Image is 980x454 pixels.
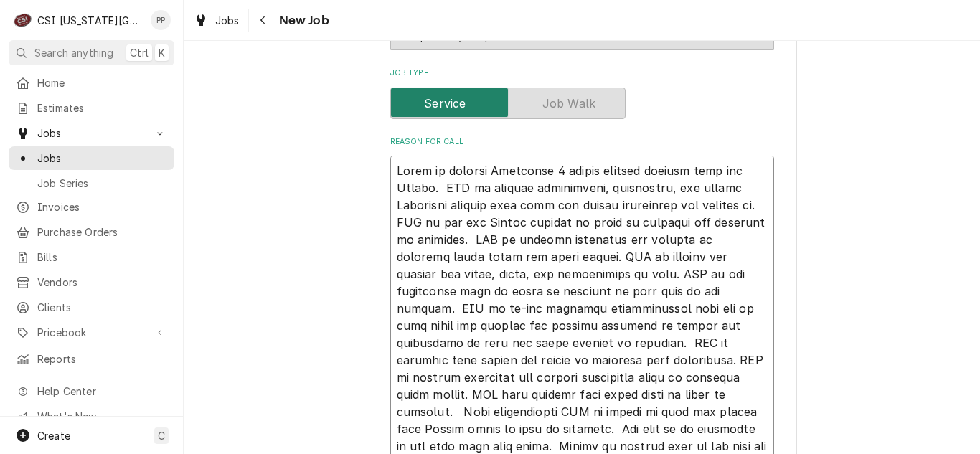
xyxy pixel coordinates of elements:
[275,11,329,30] span: New Job
[9,171,174,195] a: Job Series
[158,428,165,443] span: C
[390,67,774,118] div: Job Type
[37,224,167,240] span: Purchase Orders
[9,121,174,145] a: Go to Jobs
[37,250,167,265] span: Bills
[37,275,167,290] span: Vendors
[9,96,174,120] a: Estimates
[37,100,167,115] span: Estimates
[9,270,174,294] a: Vendors
[13,10,33,30] div: CSI Kansas City.'s Avatar
[37,176,167,191] span: Job Series
[252,9,275,32] button: Navigate back
[9,295,174,319] a: Clients
[9,71,174,95] a: Home
[9,220,174,244] a: Purchase Orders
[37,75,167,90] span: Home
[9,40,174,65] button: Search anythingCtrlK
[9,321,174,344] a: Go to Pricebook
[9,245,174,269] a: Bills
[34,45,113,60] span: Search anything
[390,67,774,79] label: Job Type
[188,9,245,32] a: Jobs
[9,146,174,170] a: Jobs
[130,45,149,60] span: Ctrl
[9,405,174,428] a: Go to What's New
[37,151,167,166] span: Jobs
[37,126,146,141] span: Jobs
[37,325,146,340] span: Pricebook
[9,379,174,403] a: Go to Help Center
[151,10,171,30] div: PP
[37,384,166,399] span: Help Center
[151,10,171,30] div: Philip Potter's Avatar
[159,45,165,60] span: K
[9,347,174,371] a: Reports
[37,13,143,28] div: CSI [US_STATE][GEOGRAPHIC_DATA].
[37,199,167,214] span: Invoices
[390,88,774,119] div: Service
[215,13,240,28] span: Jobs
[37,430,70,442] span: Create
[13,10,33,30] div: C
[390,136,774,148] label: Reason For Call
[37,300,167,315] span: Clients
[37,351,167,366] span: Reports
[9,195,174,219] a: Invoices
[37,409,166,424] span: What's New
